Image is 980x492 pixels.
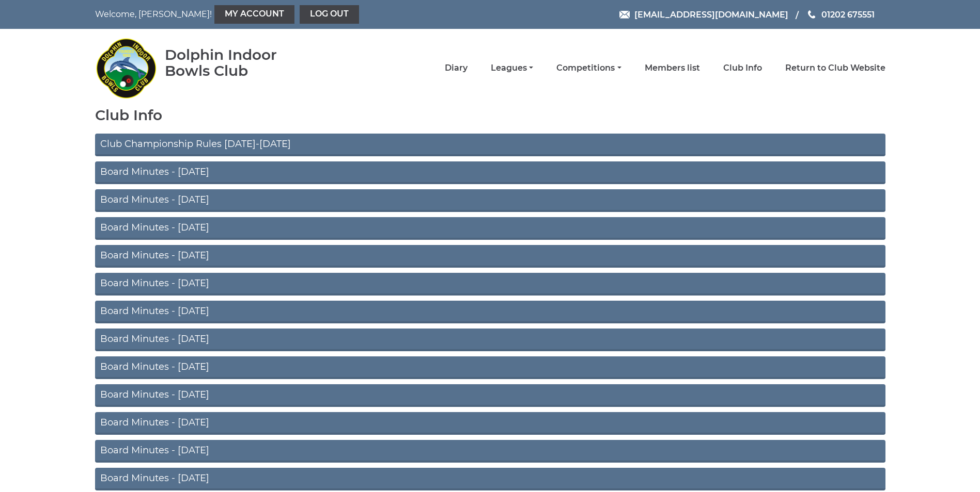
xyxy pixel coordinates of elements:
[723,62,762,74] a: Club Info
[491,62,533,74] a: Leagues
[95,412,885,435] a: Board Minutes - [DATE]
[95,107,885,123] h1: Club Info
[95,329,885,351] a: Board Minutes - [DATE]
[785,62,885,74] a: Return to Club Website
[95,468,885,490] a: Board Minutes - [DATE]
[95,384,885,407] a: Board Minutes - [DATE]
[645,62,700,74] a: Members list
[445,62,468,74] a: Diary
[95,245,885,268] a: Board Minutes - [DATE]
[95,217,885,240] a: Board Minutes - [DATE]
[808,10,815,19] img: Phone us
[95,273,885,296] a: Board Minutes - [DATE]
[95,161,885,184] a: Board Minutes - [DATE]
[95,440,885,463] a: Board Minutes - [DATE]
[95,356,885,379] a: Board Minutes - [DATE]
[95,134,885,156] a: Club Championship Rules [DATE]-[DATE]
[95,5,415,24] nav: Welcome, [PERSON_NAME]!
[806,8,875,21] a: Phone us 01202 675551
[619,11,630,19] img: Email
[634,9,788,19] span: [EMAIL_ADDRESS][DOMAIN_NAME]
[214,5,294,24] a: My Account
[300,5,359,24] a: Log out
[95,301,885,323] a: Board Minutes - [DATE]
[165,47,310,79] div: Dolphin Indoor Bowls Club
[95,32,157,104] img: Dolphin Indoor Bowls Club
[619,8,788,21] a: Email [EMAIL_ADDRESS][DOMAIN_NAME]
[821,9,875,19] span: 01202 675551
[95,189,885,212] a: Board Minutes - [DATE]
[556,62,621,74] a: Competitions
